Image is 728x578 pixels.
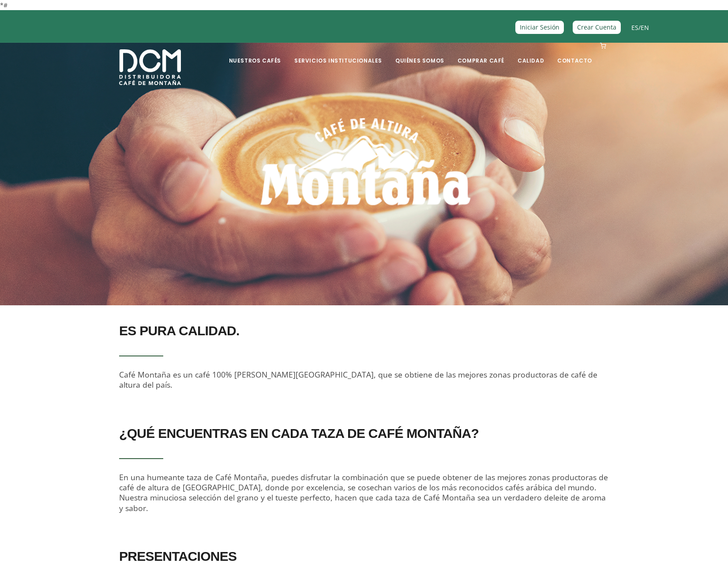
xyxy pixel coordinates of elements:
a: Quiénes Somos [390,44,450,64]
a: ES [631,23,638,32]
a: Servicios Institucionales [289,44,387,64]
h2: ¿QUÉ ENCUENTRAS EN CADA TAZA DE CAFÉ MONTAÑA? [119,421,609,446]
h2: PRESENTACIONES [119,544,609,569]
a: Nuestros Cafés [224,44,286,64]
span: Café Montaña es un café 100% [PERSON_NAME][GEOGRAPHIC_DATA], que se obtiene de las mejores zonas ... [119,369,597,390]
a: Contacto [552,44,597,64]
span: En una humeante taza de Café Montaña, puedes disfrutar la combinación que se puede obtener de las... [119,472,608,493]
a: Crear Cuenta [573,21,621,33]
span: Nuestra minuciosa selección del grano y el tueste perfecto, hacen que cada taza de Café Montaña s... [119,492,606,513]
h2: ES PURA CALIDAD. [119,319,609,343]
a: EN [641,23,649,32]
a: Iniciar Sesión [515,21,564,33]
span: / [631,22,649,33]
a: Calidad [512,44,549,64]
a: Comprar Café [452,44,510,64]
